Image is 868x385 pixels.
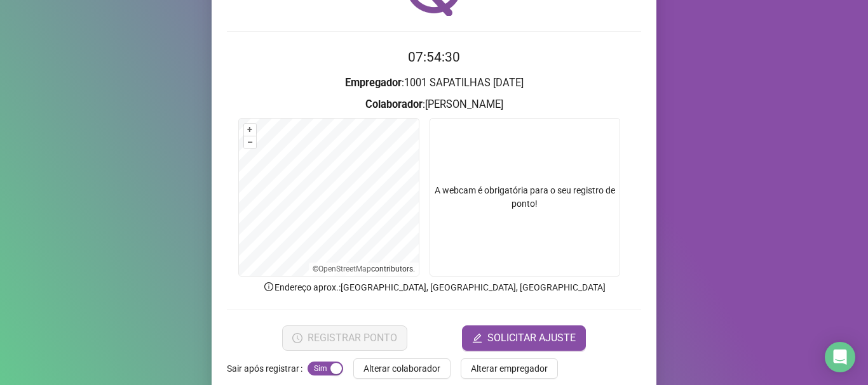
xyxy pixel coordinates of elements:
[365,98,423,110] strong: Colaborador
[318,264,371,273] a: OpenStreetMap
[353,358,451,379] button: Alterar colaborador
[227,96,641,113] h3: : [PERSON_NAME]
[430,118,620,277] div: A webcam é obrigatória para o seu registro de ponto!
[313,264,415,273] li: © contributors.
[227,358,308,379] label: Sair após registrar
[408,49,460,65] time: 07:54:30
[825,342,855,372] div: Open Intercom Messenger
[472,333,482,343] span: edit
[227,280,641,294] p: Endereço aprox. : [GEOGRAPHIC_DATA], [GEOGRAPHIC_DATA], [GEOGRAPHIC_DATA]
[244,124,256,136] button: +
[244,136,256,148] button: –
[461,358,558,379] button: Alterar empregador
[345,77,402,89] strong: Empregador
[462,325,586,351] button: editSOLICITAR AJUSTE
[263,281,275,292] span: info-circle
[363,362,440,375] span: Alterar colaborador
[487,330,576,346] span: SOLICITAR AJUSTE
[471,362,548,375] span: Alterar empregador
[227,75,641,91] h3: : 1001 SAPATILHAS [DATE]
[282,325,407,351] button: REGISTRAR PONTO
